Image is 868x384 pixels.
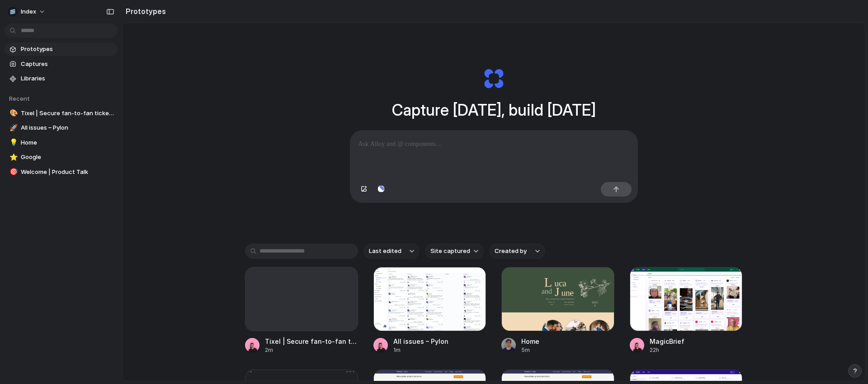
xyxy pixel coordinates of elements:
div: 🚀 [9,123,16,133]
button: Last edited [363,244,420,259]
span: Prototypes [21,45,114,54]
span: Last edited [369,247,401,256]
a: 🎨Tixel | Secure fan-to-fan ticket resale to live events [5,107,118,120]
span: Welcome | Product Talk [21,168,114,177]
button: Created by [489,244,545,259]
span: Recent [9,95,30,102]
div: MagicBrief [650,337,684,346]
a: 💡Home [5,136,118,150]
span: Home [21,138,114,147]
a: 🚀All issues – Pylon [5,121,118,135]
a: Tixel | Secure fan-to-fan ticket resale to live events2m [245,267,358,354]
a: All issues – PylonAll issues – Pylon1m [373,267,486,354]
div: 🎯 [9,167,16,177]
div: ⭐ [9,152,16,163]
a: Libraries [5,72,118,85]
h2: Prototypes [122,6,166,17]
span: Site captured [430,247,470,256]
div: 🎨 [9,108,16,118]
a: ⭐Google [5,150,118,164]
button: 🚀 [8,123,17,132]
button: Index [5,5,50,19]
span: Libraries [21,74,114,83]
div: 💡 [9,137,16,148]
div: Home [521,337,539,346]
button: ⭐ [8,153,17,162]
div: 5m [521,346,539,354]
div: 2m [265,346,358,354]
a: MagicBriefMagicBrief22h [630,267,743,354]
span: Google [21,153,114,162]
span: Index [21,7,36,16]
span: Created by [495,247,527,256]
div: All issues – Pylon [393,337,448,346]
span: All issues – Pylon [21,123,114,132]
a: HomeHome5m [501,267,614,354]
a: 🎯Welcome | Product Talk [5,165,118,179]
div: 1m [393,346,448,354]
button: 💡 [8,138,17,147]
a: Prototypes [5,42,118,56]
button: 🎯 [8,168,17,177]
button: 🎨 [8,109,17,118]
span: Captures [21,60,114,69]
a: Captures [5,57,118,71]
div: Tixel | Secure fan-to-fan ticket resale to live events [265,337,358,346]
button: Site captured [425,244,484,259]
span: Tixel | Secure fan-to-fan ticket resale to live events [21,109,114,118]
h1: Capture [DATE], build [DATE] [392,98,596,122]
div: 22h [650,346,684,354]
